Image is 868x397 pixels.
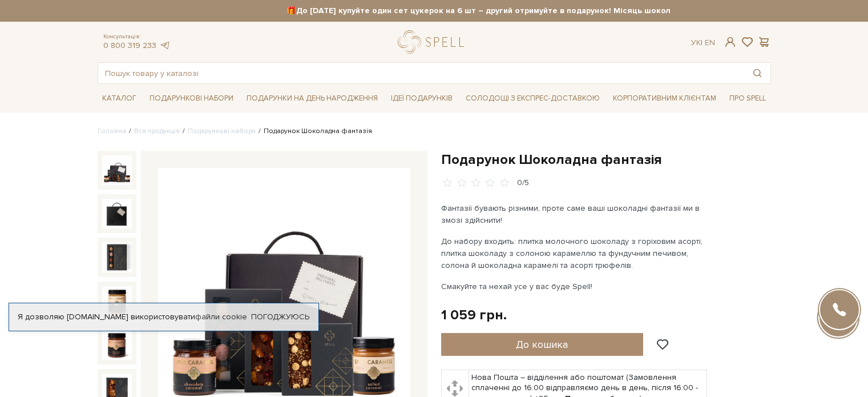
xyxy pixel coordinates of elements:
[441,280,709,292] p: Смакуйте та нехай усе у вас буде Spell!
[9,312,318,322] div: Я дозволяю [DOMAIN_NAME] використовувати
[705,38,715,47] a: En
[441,235,709,271] p: До набору входить: плитка молочного шоколаду з горіховим асорті, плитка шоколаду з солоною караме...
[441,151,771,169] h1: Подарунок Шоколадна фантазія
[461,89,604,108] a: Солодощі з експрес-доставкою
[98,90,141,107] span: Каталог
[441,333,644,356] button: До кошика
[691,38,715,48] div: Ук
[608,89,721,108] a: Корпоративним клієнтам
[441,202,709,226] p: Фантазії бувають різними, проте саме ваші шоколадні фантазії ми в змозі здійснити!
[159,41,171,50] a: telegram
[441,306,507,324] div: 1 059 грн.
[102,155,132,185] img: Подарунок Шоколадна фантазія
[102,199,132,228] img: Подарунок Шоколадна фантазія
[195,312,247,322] a: файли cookie
[98,63,744,83] input: Пошук товару у каталозі
[386,90,457,107] span: Ідеї подарунків
[102,330,132,359] img: Подарунок Шоколадна фантазія
[398,30,469,54] a: logo
[516,338,568,351] span: До кошика
[256,126,372,137] li: Подарунок Шоколадна фантазія
[102,242,132,272] img: Подарунок Шоколадна фантазія
[725,90,770,107] span: Про Spell
[188,127,256,135] a: Подарункові набори
[242,90,382,107] span: Подарунки на День народження
[517,178,529,189] div: 0/5
[744,63,770,83] button: Пошук товару у каталозі
[251,312,309,322] a: Погоджуюсь
[103,33,171,41] span: Консультація:
[701,38,703,47] span: |
[102,286,132,316] img: Подарунок Шоколадна фантазія
[134,127,180,135] a: Вся продукція
[145,90,238,107] span: Подарункові набори
[98,127,126,135] a: Головна
[103,41,156,50] a: 0 800 319 233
